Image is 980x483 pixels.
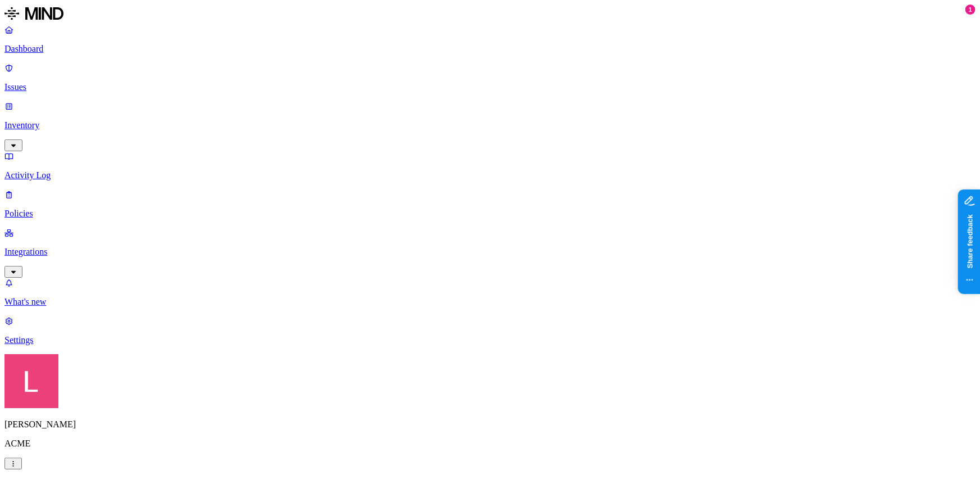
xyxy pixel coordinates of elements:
div: 1 [965,4,976,15]
p: What's new [4,297,976,307]
a: Integrations [4,228,976,276]
p: Dashboard [4,44,976,54]
p: Issues [4,82,976,92]
a: MIND [4,4,976,25]
p: Activity Log [4,170,976,180]
p: ACME [4,439,976,449]
a: Inventory [4,101,976,150]
a: Dashboard [4,25,976,54]
p: Settings [4,335,976,345]
p: Inventory [4,120,976,130]
img: Landen Brown [4,354,58,408]
a: What's new [4,278,976,307]
p: Policies [4,209,976,219]
a: Activity Log [4,151,976,180]
img: MIND [4,4,63,22]
a: Issues [4,63,976,92]
a: Policies [4,189,976,219]
p: Integrations [4,247,976,257]
a: Settings [4,316,976,345]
